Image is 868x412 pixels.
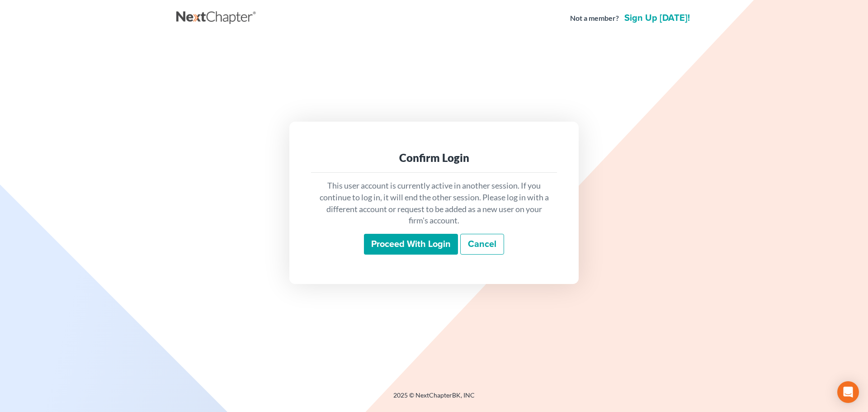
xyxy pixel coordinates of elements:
[570,13,619,24] strong: Not a member?
[318,180,550,227] p: This user account is currently active in another session. If you continue to log in, it will end ...
[460,234,504,255] a: Cancel
[837,381,859,403] div: Open Intercom Messenger
[623,14,692,23] a: Sign up [DATE]!
[364,234,458,255] input: Proceed with login
[176,391,692,407] div: 2025 © NextChapterBK, INC
[318,151,550,165] div: Confirm Login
